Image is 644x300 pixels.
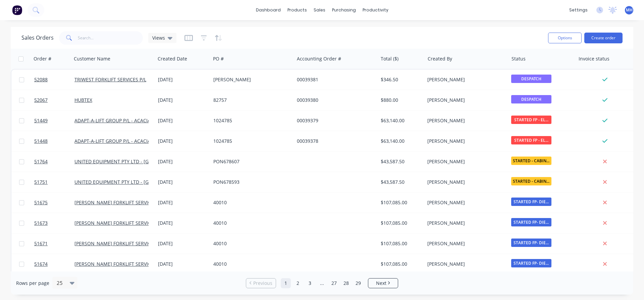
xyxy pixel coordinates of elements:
[74,158,190,165] a: UNITED EQUIPMENT PTY LTD - [GEOGRAPHIC_DATA]
[381,76,420,83] div: $346.50
[511,116,551,124] span: STARTED FP - EL...
[158,220,208,226] div: [DATE]
[158,158,208,165] div: [DATE]
[427,76,502,83] div: [PERSON_NAME]
[34,233,74,254] a: 51671
[34,117,48,124] span: 51449
[293,278,303,288] a: Page 2
[297,76,371,83] div: 00039381
[305,278,315,288] a: Page 3
[34,192,74,213] a: 51675
[158,199,208,206] div: [DATE]
[511,259,551,267] span: STARTED FP- DIE...
[512,55,526,62] div: Status
[213,97,288,103] div: 82757
[511,198,551,206] span: STARTED FP- DIE...
[381,117,420,124] div: $63,140.00
[246,280,276,287] a: Previous page
[253,280,272,287] span: Previous
[511,239,551,247] span: STARTED FP- DIE...
[213,117,288,124] div: 1024785
[427,179,502,185] div: [PERSON_NAME]
[579,55,609,62] div: Invoice status
[74,261,207,267] a: [PERSON_NAME] FORKLIFT SERVICES - [GEOGRAPHIC_DATA]
[381,55,398,62] div: Total ($)
[427,97,502,103] div: [PERSON_NAME]
[329,278,339,288] a: Page 27
[281,278,291,288] a: Page 1 is your current page
[353,278,363,288] a: Page 29
[158,261,208,267] div: [DATE]
[511,157,551,165] span: STARTED - CABIN...
[158,97,208,103] div: [DATE]
[34,199,48,206] span: 51675
[74,220,207,226] a: [PERSON_NAME] FORKLIFT SERVICES - [GEOGRAPHIC_DATA]
[381,199,420,206] div: $107,085.00
[213,76,288,83] div: [PERSON_NAME]
[34,76,48,83] span: 52088
[213,55,224,62] div: PO #
[12,5,22,15] img: Factory
[34,179,48,185] span: 51751
[297,55,341,62] div: Accounting Order #
[158,138,208,144] div: [DATE]
[34,220,48,226] span: 51673
[381,97,420,103] div: $880.00
[34,158,48,165] span: 51764
[427,240,502,247] div: [PERSON_NAME]
[34,111,74,131] a: 51449
[243,278,401,288] ul: Pagination
[329,5,359,15] div: purchasing
[428,55,452,62] div: Created By
[427,117,502,124] div: [PERSON_NAME]
[213,261,288,267] div: 40010
[297,117,371,124] div: 00039379
[427,138,502,144] div: [PERSON_NAME]
[152,34,165,41] span: Views
[566,5,591,15] div: settings
[381,138,420,144] div: $63,140.00
[253,5,284,15] a: dashboard
[74,117,166,124] a: ADAPT-A-LIFT GROUP P/L - ACACIA RIDGE
[310,5,329,15] div: sales
[381,158,420,165] div: $43,587.50
[34,172,74,192] a: 51751
[74,97,92,103] a: HUBTEX
[34,152,74,172] a: 51764
[74,240,207,247] a: [PERSON_NAME] FORKLIFT SERVICES - [GEOGRAPHIC_DATA]
[381,179,420,185] div: $43,587.50
[158,76,208,83] div: [DATE]
[34,90,74,110] a: 52067
[74,76,146,83] a: TRIWEST FORKLIFT SERVICES P/L
[427,199,502,206] div: [PERSON_NAME]
[511,75,551,83] span: DESPATCH
[34,213,74,233] a: 51673
[427,220,502,226] div: [PERSON_NAME]
[158,179,208,185] div: [DATE]
[381,240,420,247] div: $107,085.00
[341,278,351,288] a: Page 28
[511,95,551,103] span: DESPATCH
[427,158,502,165] div: [PERSON_NAME]
[297,97,371,103] div: 00039380
[548,33,582,43] button: Options
[213,138,288,144] div: 1024785
[74,199,207,206] a: [PERSON_NAME] FORKLIFT SERVICES - [GEOGRAPHIC_DATA]
[34,138,48,144] span: 51448
[368,280,398,287] a: Next page
[359,5,392,15] div: productivity
[213,199,288,206] div: 40010
[74,179,190,185] a: UNITED EQUIPMENT PTY LTD - [GEOGRAPHIC_DATA]
[34,254,74,274] a: 51674
[34,97,48,103] span: 52067
[381,261,420,267] div: $107,085.00
[34,261,48,267] span: 51674
[381,220,420,226] div: $107,085.00
[284,5,310,15] div: products
[158,240,208,247] div: [DATE]
[213,220,288,226] div: 40010
[511,218,551,226] span: STARTED FP- DIE...
[511,177,551,185] span: STARTED - CABIN...
[34,240,48,247] span: 51671
[158,55,187,62] div: Created Date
